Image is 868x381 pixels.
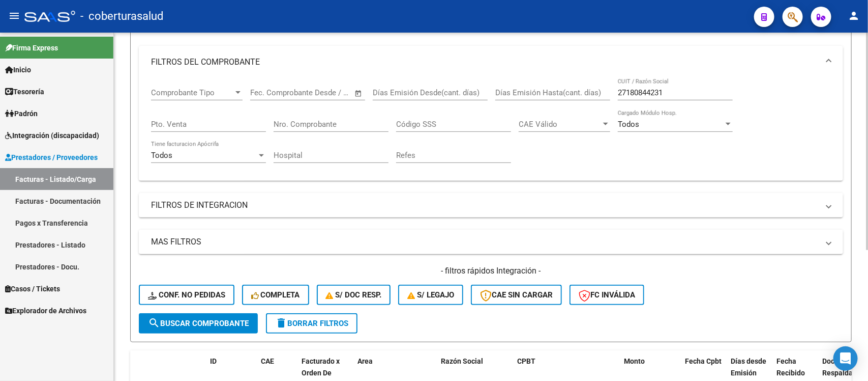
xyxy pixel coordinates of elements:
[139,78,843,181] div: FILTROS DEL COMPROBANTE
[301,88,350,97] input: Fecha fin
[148,317,160,329] mat-icon: search
[407,290,454,300] span: S/ legajo
[139,265,843,277] h4: - filtros rápidos Integración -
[139,230,843,254] mat-expansion-panel-header: MAS FILTROS
[398,285,463,305] button: S/ legajo
[357,357,373,365] span: Area
[139,46,843,78] mat-expansion-panel-header: FILTROS DEL COMPROBANTE
[151,57,819,68] mat-panel-title: FILTROS DEL COMPROBANTE
[5,86,44,97] span: Tesorería
[517,357,535,365] span: CPBT
[685,357,722,365] span: Fecha Cpbt
[5,283,60,294] span: Casos / Tickets
[326,290,382,300] span: S/ Doc Resp.
[5,64,31,75] span: Inicio
[624,357,645,365] span: Monto
[5,152,98,163] span: Prestadores / Proveedores
[151,151,172,160] span: Todos
[242,285,309,305] button: Completa
[353,88,365,99] button: Open calendar
[519,120,601,129] span: CAE Válido
[8,10,20,22] mat-icon: menu
[441,357,483,365] span: Razón Social
[251,290,300,300] span: Completa
[5,130,99,141] span: Integración (discapacidad)
[302,357,340,377] span: Facturado x Orden De
[480,290,553,300] span: CAE SIN CARGAR
[148,290,225,300] span: Conf. no pedidas
[80,5,163,28] span: - coberturasalud
[151,200,819,211] mat-panel-title: FILTROS DE INTEGRACION
[139,313,258,334] button: Buscar Comprobante
[148,319,249,328] span: Buscar Comprobante
[5,305,86,316] span: Explorador de Archivos
[151,88,233,97] span: Comprobante Tipo
[731,357,766,377] span: Días desde Emisión
[266,313,357,334] button: Borrar Filtros
[579,290,635,300] span: FC Inválida
[471,285,562,305] button: CAE SIN CARGAR
[5,42,58,53] span: Firma Express
[261,357,274,365] span: CAE
[210,357,217,365] span: ID
[618,120,639,129] span: Todos
[275,317,287,329] mat-icon: delete
[570,285,644,305] button: FC Inválida
[139,193,843,217] mat-expansion-panel-header: FILTROS DE INTEGRACION
[833,346,858,371] div: Open Intercom Messenger
[275,319,348,328] span: Borrar Filtros
[250,88,291,97] input: Fecha inicio
[848,10,860,22] mat-icon: person
[822,357,868,377] span: Doc Respaldatoria
[5,108,38,119] span: Padrón
[317,285,391,305] button: S/ Doc Resp.
[151,236,819,248] mat-panel-title: MAS FILTROS
[139,285,234,305] button: Conf. no pedidas
[776,357,805,377] span: Fecha Recibido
